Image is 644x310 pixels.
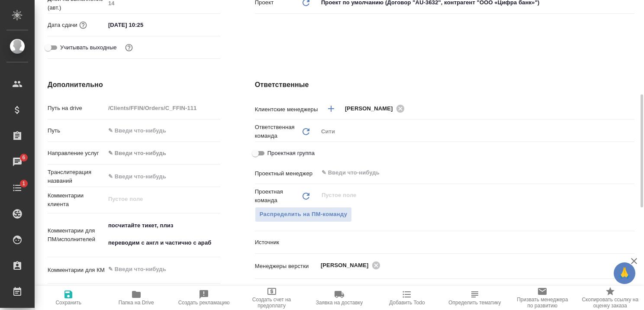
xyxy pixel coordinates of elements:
input: Пустое поле [321,190,614,200]
button: 🙏 [614,262,635,284]
button: Добавить Todo [373,286,441,310]
p: Комментарии для ПМ/исполнителей [48,226,105,244]
span: Заявка на доставку [316,300,363,306]
button: Сохранить [35,286,102,310]
p: Путь [48,126,105,135]
input: ✎ Введи что-нибудь [321,285,603,295]
p: Источник [255,238,318,247]
p: Комментарии клиента [48,191,105,209]
p: Клиентские менеджеры [255,105,318,114]
button: Скопировать ссылку на оценку заказа [576,286,644,310]
textarea: посчитайте тикет, плиз переводим с англ и частично с араб [105,218,220,250]
div: ✎ Введи что-нибудь [105,146,220,161]
button: Распределить на ПМ-команду [255,207,352,222]
span: Призвать менеджера по развитию [514,297,571,309]
button: Заявка на доставку [306,286,373,310]
button: Если добавить услуги и заполнить их объемом, то дата рассчитается автоматически [77,19,89,31]
span: Добавить Todo [389,300,425,306]
p: Проектная команда [255,187,301,205]
input: Пустое поле [105,102,220,114]
span: Учитывать выходные [60,43,117,52]
a: 6 [2,151,32,173]
p: Направление услуг [48,149,105,158]
p: Ответственная команда [255,123,301,140]
h4: Дополнительно [48,80,220,90]
p: Менеджеры верстки [255,262,318,271]
span: [PERSON_NAME] [345,104,398,113]
p: Путь на drive [48,104,105,113]
span: Создать счет на предоплату [243,297,300,309]
button: Создать счет на предоплату [238,286,305,310]
span: Папка на Drive [119,300,154,306]
button: Open [630,172,631,174]
button: Призвать менеджера по развитию [509,286,576,310]
p: Транслитерация названий [48,168,105,185]
a: 1 [2,177,32,199]
div: Сити [318,124,634,139]
div: [PERSON_NAME] [321,260,383,271]
span: 1 [17,179,30,188]
button: Определить тематику [441,286,509,310]
button: Open [630,108,631,110]
div: [PERSON_NAME] [345,103,407,114]
p: Комментарии для КМ [48,266,105,274]
input: ✎ Введи что-нибудь [105,124,220,137]
span: Проектная группа [267,149,315,158]
div: ​ [318,235,634,250]
input: ✎ Введи что-нибудь [105,170,220,183]
span: Создать рекламацию [178,300,230,306]
div: ✎ Введи что-нибудь [108,149,210,158]
span: 6 [17,153,30,162]
span: Скопировать ссылку на оценку заказа [582,297,639,309]
span: [PERSON_NAME] [321,261,374,270]
span: Распределить на ПМ-команду [260,210,348,220]
p: Дата сдачи [48,21,77,29]
input: ✎ Введи что-нибудь [105,19,181,31]
span: Сохранить [55,300,81,306]
button: Выбери, если сб и вс нужно считать рабочими днями для выполнения заказа. [123,42,135,53]
h4: Ответственные [255,80,634,90]
p: Проектный менеджер [255,169,318,178]
button: Добавить менеджера [321,98,341,119]
input: ✎ Введи что-нибудь [321,168,603,178]
button: Создать рекламацию [170,286,238,310]
span: Определить тематику [448,300,501,306]
span: 🙏 [617,264,632,282]
button: Папка на Drive [102,286,170,310]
